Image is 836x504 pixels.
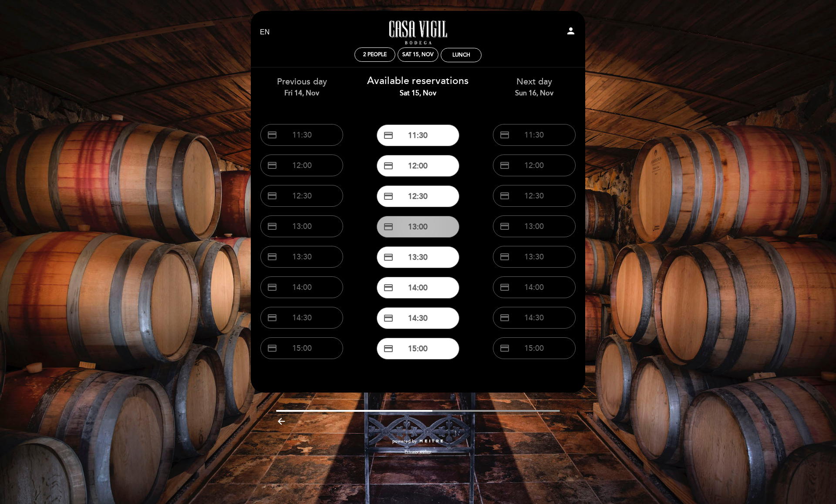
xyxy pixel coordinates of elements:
[493,155,576,176] button: credit_card 12:00
[260,246,343,268] button: credit_card 13:30
[383,313,394,323] span: credit_card
[260,337,343,359] button: credit_card 15:00
[267,252,277,262] span: credit_card
[499,221,510,232] span: credit_card
[383,252,394,262] span: credit_card
[267,130,277,140] span: credit_card
[493,185,576,207] button: credit_card 12:30
[260,185,343,207] button: credit_card 12:30
[267,221,277,232] span: credit_card
[402,51,434,58] div: Sat 15, Nov
[260,215,343,237] button: credit_card 13:00
[493,124,576,146] button: credit_card 11:30
[260,155,343,176] button: credit_card 12:00
[452,52,470,58] div: Lunch
[499,191,510,201] span: credit_card
[405,449,431,455] a: Privacy policy
[383,161,394,171] span: credit_card
[377,155,459,177] button: credit_card 12:00
[267,191,277,201] span: credit_card
[377,338,459,360] button: credit_card 15:00
[260,124,343,146] button: credit_card 11:30
[250,76,354,98] div: Previous day
[250,88,354,98] div: Fri 14, Nov
[566,26,576,36] i: person
[499,160,510,171] span: credit_card
[267,160,277,171] span: credit_card
[276,416,287,427] i: arrow_backward
[367,88,470,98] div: Sat 15, Nov
[383,343,394,354] span: credit_card
[392,438,417,444] span: powered by
[493,215,576,237] button: credit_card 13:00
[367,74,470,98] div: Available reservations
[377,185,459,207] button: credit_card 12:30
[482,88,586,98] div: Sun 16, Nov
[267,343,277,353] span: credit_card
[377,307,459,329] button: credit_card 14:30
[363,51,387,58] span: 2 people
[377,124,459,146] button: credit_card 11:30
[392,438,444,444] a: powered by
[383,130,394,141] span: credit_card
[383,191,394,202] span: credit_card
[260,276,343,298] button: credit_card 14:00
[260,307,343,329] button: credit_card 14:30
[499,312,510,323] span: credit_card
[383,222,394,232] span: credit_card
[377,216,459,238] button: credit_card 13:00
[499,130,510,140] span: credit_card
[383,282,394,293] span: credit_card
[566,26,576,39] button: person
[499,282,510,292] span: credit_card
[364,20,472,44] a: Casa Vigil - Restaurante
[482,76,586,98] div: Next day
[493,246,576,268] button: credit_card 13:30
[267,312,277,323] span: credit_card
[493,337,576,359] button: credit_card 15:00
[377,277,459,299] button: credit_card 14:00
[419,439,444,444] img: MEITRE
[493,307,576,329] button: credit_card 14:30
[499,343,510,353] span: credit_card
[493,276,576,298] button: credit_card 14:00
[377,246,459,268] button: credit_card 13:30
[267,282,277,292] span: credit_card
[499,252,510,262] span: credit_card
